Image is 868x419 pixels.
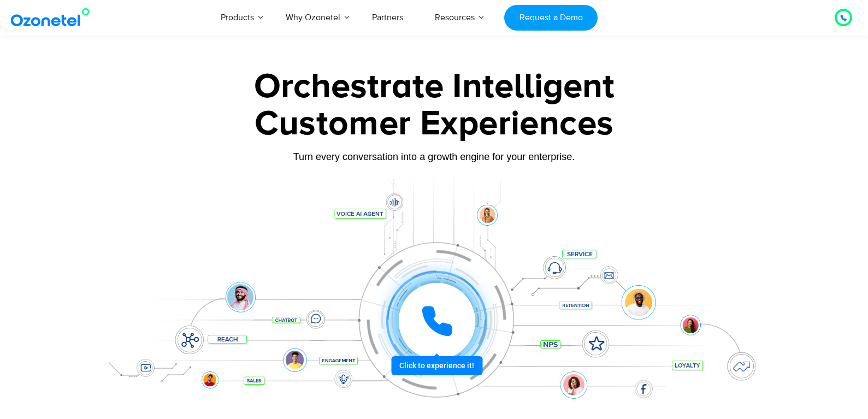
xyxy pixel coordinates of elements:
[93,98,776,150] div: Customer Experiences
[93,151,776,163] div: Turn every conversation into a growth engine for your enterprise.
[504,5,598,31] a: Request a Demo
[93,69,776,104] div: Orchestrate Intelligent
